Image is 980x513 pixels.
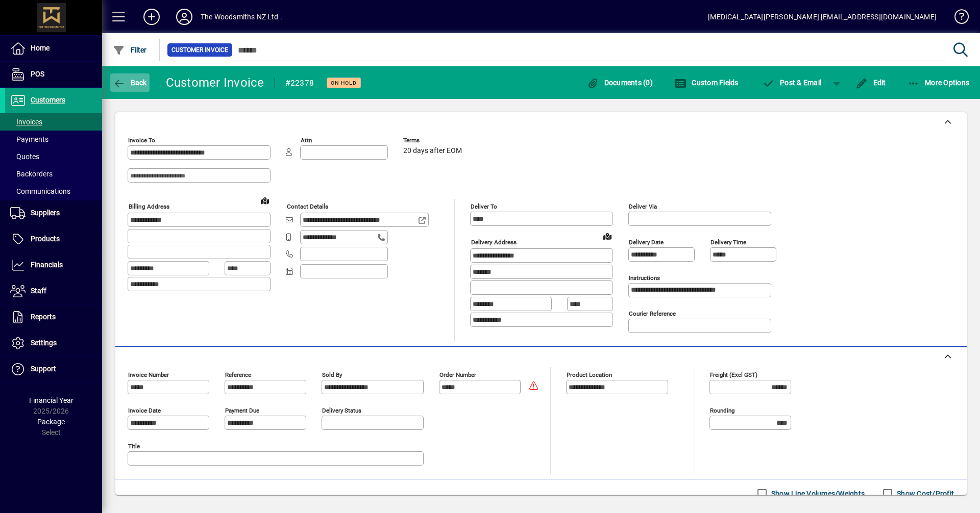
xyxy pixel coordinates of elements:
[257,192,273,209] a: View on map
[5,183,102,200] a: Communications
[674,79,739,87] span: Custom Fields
[5,131,102,148] a: Payments
[31,365,56,373] span: Support
[584,73,655,92] button: Documents (0)
[908,79,970,87] span: More Options
[110,73,150,92] button: Back
[403,137,464,144] span: Terms
[10,135,48,143] span: Payments
[31,261,63,269] span: Financials
[285,75,314,91] div: #22378
[629,274,660,281] mat-label: Instructions
[757,73,827,92] button: Post & Email
[128,443,140,450] mat-label: Title
[708,9,937,25] div: [MEDICAL_DATA][PERSON_NAME] [EMAIL_ADDRESS][DOMAIN_NAME]
[31,70,44,78] span: POS
[763,79,822,87] span: ost & Email
[10,170,53,178] span: Backorders
[301,137,312,144] mat-label: Attn
[5,330,102,356] a: Settings
[905,73,972,92] button: More Options
[128,137,155,144] mat-label: Invoice To
[31,313,56,321] span: Reports
[322,407,361,414] mat-label: Delivery status
[110,41,150,59] button: Filter
[5,36,102,61] a: Home
[225,371,251,378] mat-label: Reference
[201,9,282,25] div: The Woodsmiths NZ Ltd .
[113,79,147,87] span: Back
[31,287,46,295] span: Staff
[895,489,954,499] label: Show Cost/Profit
[629,239,664,246] mat-label: Delivery date
[225,407,259,414] mat-label: Payment due
[135,8,168,26] button: Add
[853,73,889,92] button: Edit
[322,371,342,378] mat-label: Sold by
[855,79,886,87] span: Edit
[168,8,201,26] button: Profile
[31,209,60,217] span: Suppliers
[5,278,102,304] a: Staff
[586,79,653,87] span: Documents (0)
[769,489,865,499] label: Show Line Volumes/Weights
[672,73,741,92] button: Custom Fields
[5,113,102,131] a: Invoices
[5,252,102,278] a: Financials
[780,79,785,87] span: P
[171,45,228,55] span: Customer Invoice
[5,165,102,183] a: Backorders
[29,396,73,404] span: Financial Year
[31,44,50,52] span: Home
[471,203,497,210] mat-label: Deliver To
[10,152,39,161] span: Quotes
[710,239,746,246] mat-label: Delivery time
[439,371,476,378] mat-label: Order number
[10,187,70,195] span: Communications
[37,418,65,426] span: Package
[5,148,102,165] a: Quotes
[331,80,357,86] span: On hold
[629,203,657,210] mat-label: Deliver via
[10,118,42,126] span: Invoices
[102,73,158,92] app-page-header-button: Back
[113,46,147,54] span: Filter
[31,235,60,243] span: Products
[403,147,462,155] span: 20 days after EOM
[947,2,967,35] a: Knowledge Base
[5,304,102,330] a: Reports
[166,74,264,91] div: Customer Invoice
[31,96,65,104] span: Customers
[31,339,57,347] span: Settings
[5,200,102,226] a: Suppliers
[5,226,102,252] a: Products
[128,407,161,414] mat-label: Invoice date
[567,371,612,378] mat-label: Product location
[599,228,616,244] a: View on map
[710,371,757,378] mat-label: Freight (excl GST)
[710,407,734,414] mat-label: Rounding
[128,371,169,378] mat-label: Invoice number
[629,310,676,317] mat-label: Courier Reference
[5,356,102,382] a: Support
[5,62,102,87] a: POS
